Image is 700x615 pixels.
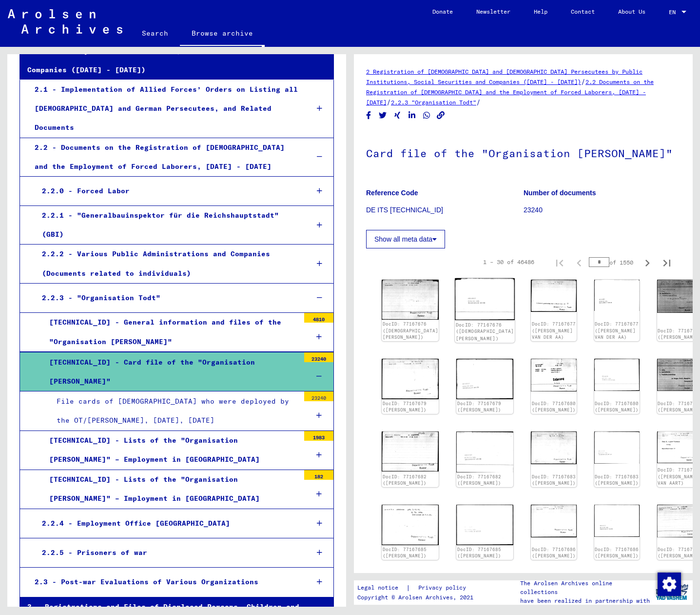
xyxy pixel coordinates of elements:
img: 002.jpg [456,505,513,545]
p: The Arolsen Archives online collections [520,579,650,596]
img: Change consent [658,573,681,596]
img: 002.jpg [455,278,515,320]
button: Share on LinkedIn [407,109,417,122]
button: Next page [638,252,657,272]
span: / [476,98,481,106]
div: | [357,583,478,593]
a: DocID: 77167685 ([PERSON_NAME]) [457,547,501,559]
img: Arolsen_neg.svg [8,9,122,34]
button: Previous page [569,252,589,272]
a: Browse archive [180,21,265,47]
a: DocID: 77167677 ([PERSON_NAME] VAN DER AA) [595,321,639,340]
a: DocID: 77167683 ([PERSON_NAME]) [595,474,639,486]
div: 2.2 - Documents on the Registration of [DEMOGRAPHIC_DATA] and the Employment of Forced Laborers, ... [27,138,300,176]
a: Legal notice [357,583,406,593]
img: 001.jpg [531,280,576,312]
div: 23240 [304,352,333,362]
img: 001.jpg [531,505,576,537]
img: 002.jpg [456,431,513,472]
div: 2.1 - Implementation of Allied Forces’ Orders on Listing all [DEMOGRAPHIC_DATA] and German Persec... [27,80,300,138]
div: 4810 [304,313,333,323]
a: DocID: 77167682 ([PERSON_NAME]) [383,474,427,486]
span: / [387,98,391,106]
div: [TECHNICAL_ID] - Lists of the "Organisation [PERSON_NAME]" – Employment in [GEOGRAPHIC_DATA] [42,431,299,469]
span: / [581,77,585,86]
div: 2.2.0 - Forced Labor [35,182,300,201]
img: 002.jpg [594,431,640,464]
div: [TECHNICAL_ID] - Card file of the "Organisation [PERSON_NAME]" [42,353,299,391]
a: DocID: 77167680 ([PERSON_NAME]) [595,401,639,413]
p: have been realized in partnership with [520,596,650,605]
a: 2.2.3 "Organisation Todt" [391,99,476,106]
div: 182 [304,470,333,480]
h1: Card file of the "Organisation [PERSON_NAME]" [366,131,681,174]
span: EN [669,9,680,16]
img: 002.jpg [594,359,640,390]
a: DocID: 77167682 ([PERSON_NAME]) [457,474,501,486]
div: 23240 [304,391,333,401]
div: 2.2.1 - "Generalbauinspektor für die Reichshauptstadt" (GBI) [35,206,300,244]
p: Copyright © Arolsen Archives, 2021 [357,593,478,602]
div: Change consent [657,572,681,595]
button: Show all meta data [366,230,445,248]
a: DocID: 77167679 ([PERSON_NAME]) [457,401,501,413]
a: DocID: 77167677 ([PERSON_NAME] VAN DER AA) [532,321,576,340]
img: 001.jpg [382,431,439,471]
div: File cards of [DEMOGRAPHIC_DATA] who were deployed by the OT/[PERSON_NAME], [DATE], [DATE] [49,392,299,430]
div: [TECHNICAL_ID] - General information and files of the "Organisation [PERSON_NAME]" [42,313,299,351]
button: Copy link [436,109,446,122]
div: [TECHNICAL_ID] - Lists of the "Organisation [PERSON_NAME]" – Imployment in [GEOGRAPHIC_DATA] [42,470,299,508]
a: Search [130,21,180,45]
img: 002.jpg [594,505,640,536]
div: 2.3 - Post-war Evaluations of Various Organizations [27,573,300,592]
div: 2.2.2 - Various Public Administrations and Companies (Documents related to individuals) [35,245,300,283]
div: 1983 [304,431,333,441]
a: DocID: 77167676 ([DEMOGRAPHIC_DATA][PERSON_NAME]) [383,321,438,340]
img: 002.jpg [456,359,513,399]
img: 001.jpg [531,359,576,391]
b: Reference Code [366,189,418,197]
a: DocID: 77167686 ([PERSON_NAME]) [595,547,639,559]
a: 2 Registration of [DEMOGRAPHIC_DATA] and [DEMOGRAPHIC_DATA] Persecutees by Public Institutions, S... [366,68,642,85]
a: DocID: 77167680 ([PERSON_NAME]) [532,401,576,413]
div: 2.2.3 - "Organisation Todt" [35,288,300,307]
a: DocID: 77167685 ([PERSON_NAME]) [383,547,427,559]
button: Share on Xing [392,109,403,122]
a: DocID: 77167683 ([PERSON_NAME]) [532,474,576,486]
button: Share on Twitter [378,109,388,122]
a: 2.2 Documents on the Registration of [DEMOGRAPHIC_DATA] and the Employment of Forced Laborers, [D... [366,78,654,106]
img: 001.jpg [531,431,576,464]
a: DocID: 77167679 ([PERSON_NAME]) [383,401,427,413]
div: of 1550 [589,258,638,267]
img: 001.jpg [382,505,439,545]
div: 2.2.4 - Employment Office [GEOGRAPHIC_DATA] [35,514,300,533]
p: 23240 [524,205,681,215]
img: 001.jpg [382,359,439,399]
button: Last page [657,252,677,272]
b: Number of documents [524,189,596,197]
a: Privacy policy [410,583,478,593]
a: DocID: 77167676 ([DEMOGRAPHIC_DATA][PERSON_NAME]) [456,322,514,341]
a: DocID: 77167686 ([PERSON_NAME]) [532,547,576,559]
button: Share on WhatsApp [422,109,432,122]
img: 002.jpg [594,280,640,311]
div: 1 – 30 of 46486 [483,258,534,266]
p: DE ITS [TECHNICAL_ID] [366,205,523,215]
button: Share on Facebook [364,109,374,122]
div: 2.2.5 - Prisoners of war [35,543,300,562]
img: yv_logo.png [654,580,690,604]
button: First page [550,252,569,272]
img: 001.jpg [382,280,439,320]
